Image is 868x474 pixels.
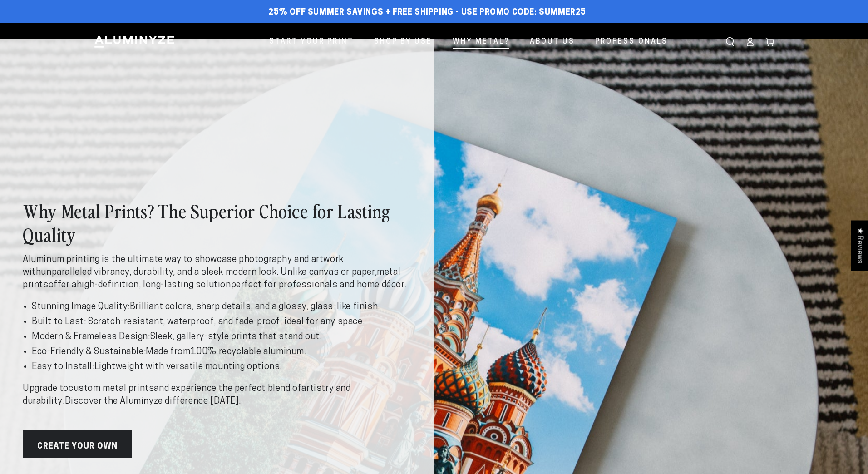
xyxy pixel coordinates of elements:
strong: 100% recyclable aluminum [191,347,304,356]
strong: artistry and durability [23,384,351,406]
li: Sleek, gallery-style prints that stand out. [32,331,411,343]
p: Aluminum printing is the ultimate way to showcase photography and artwork with . Unlike canvas or... [23,253,411,291]
div: Click to open Judge.me floating reviews tab [851,220,868,271]
strong: Eco-Friendly & Sustainable: [32,347,146,356]
span: Why Metal? [453,35,509,49]
strong: high-definition, long-lasting solution [77,281,231,290]
img: Aluminyze [94,35,175,49]
strong: Built to Last: [32,317,86,326]
span: Professionals [595,35,668,49]
strong: Stunning Image Quality: [32,302,130,311]
strong: Discover the Aluminyze difference [DATE]. [65,397,241,406]
span: About Us [530,35,575,49]
li: Lightweight with versatile mounting options. [32,360,411,373]
a: Start Your Print [262,30,360,54]
h2: Why Metal Prints? The Superior Choice for Lasting Quality [23,199,411,246]
summary: Search our site [720,32,740,52]
a: Create Your Own [23,430,132,458]
a: Professionals [588,30,675,54]
strong: Modern & Frameless Design: [32,332,150,341]
span: Start Your Print [269,35,354,49]
strong: custom metal prints [69,384,154,393]
span: Shop By Use [374,35,432,49]
strong: Easy to Install: [32,362,94,371]
p: Upgrade to and experience the perfect blend of . [23,382,411,408]
a: Why Metal? [446,30,516,54]
strong: unparalleled vibrancy, durability, and a sleek modern look [41,268,276,277]
span: 25% off Summer Savings + Free Shipping - Use Promo Code: SUMMER25 [268,8,586,18]
li: Brilliant colors, sharp details, and a glossy, glass-like finish. [32,301,411,313]
a: About Us [523,30,582,54]
strong: Scratch-resistant, waterproof, and fade-proof [88,317,280,326]
li: Made from . [32,346,411,358]
li: , ideal for any space. [32,316,411,328]
a: Shop By Use [367,30,439,54]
